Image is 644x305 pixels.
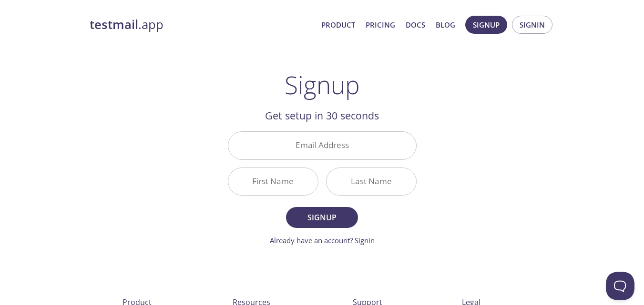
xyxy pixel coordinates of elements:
a: Already have an account? Signin [270,236,375,245]
button: Signup [465,16,507,34]
h2: Get setup in 30 seconds [228,108,417,124]
h1: Signup [285,70,360,99]
a: Product [321,19,355,31]
button: Signin [512,16,552,34]
strong: testmail [90,16,138,33]
a: testmail.app [90,17,314,33]
iframe: Help Scout Beacon - Open [606,272,634,300]
button: Signup [286,207,358,228]
span: Signup [296,211,347,224]
a: Pricing [366,19,395,31]
a: Docs [406,19,425,31]
span: Signup [473,19,500,31]
a: Blog [436,19,455,31]
span: Signin [520,19,545,31]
